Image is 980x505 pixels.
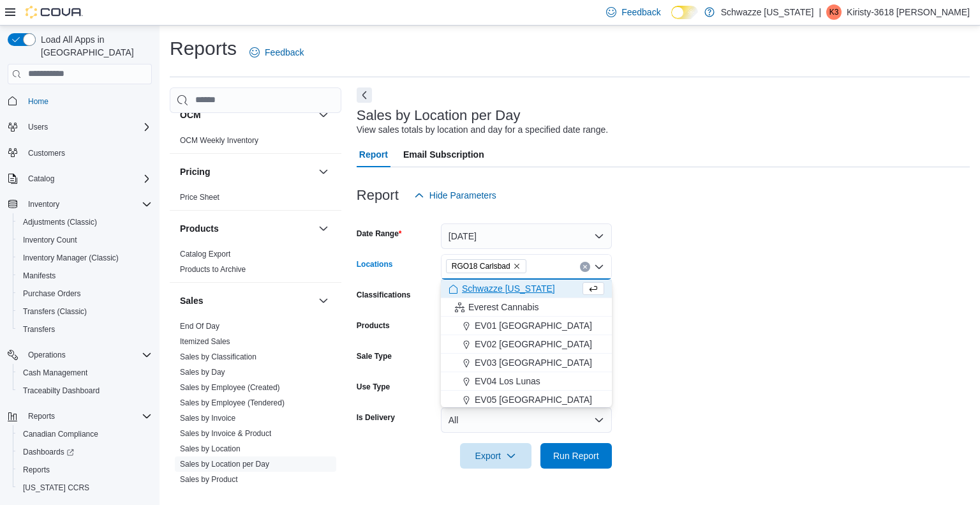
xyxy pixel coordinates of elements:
button: OCM [316,107,331,123]
button: Schwazze [US_STATE] [441,280,612,298]
span: EV02 [GEOGRAPHIC_DATA] [475,338,592,350]
button: EV05 [GEOGRAPHIC_DATA] [441,391,612,409]
span: Customers [28,148,65,158]
button: Run Report [540,443,612,469]
button: Pricing [316,164,331,179]
span: Inventory Manager (Classic) [18,250,152,266]
button: [US_STATE] CCRS [13,479,157,497]
a: Cash Management [18,365,93,381]
span: Catalog [23,171,152,186]
span: RGO18 Carlsbad [452,260,510,273]
button: Export [460,443,531,469]
a: Products to Archive [180,265,246,274]
button: Close list of options [594,262,604,272]
button: Transfers [13,320,157,338]
span: Cash Management [18,365,152,381]
span: Transfers [18,322,152,337]
a: Transfers [18,322,60,337]
button: Inventory Count [13,231,157,249]
span: Reports [23,409,152,424]
button: Pricing [180,165,313,178]
span: OCM Weekly Inventory [180,135,258,146]
p: Schwazze [US_STATE] [721,4,814,20]
button: Users [3,118,157,136]
button: Home [3,92,157,110]
span: Hide Parameters [429,189,496,202]
button: Reports [13,461,157,479]
span: Feedback [265,46,304,59]
span: Reports [18,462,152,478]
div: Kiristy-3618 Ortega [826,4,842,20]
button: Canadian Compliance [13,425,157,443]
span: Reports [28,411,55,421]
span: Adjustments (Classic) [18,215,152,230]
label: Is Delivery [357,412,395,423]
span: EV05 [GEOGRAPHIC_DATA] [475,393,592,406]
span: Users [28,122,48,132]
a: Sales by Product & Location [180,490,276,499]
span: Everest Cannabis [468,301,539,313]
label: Classifications [357,290,411,300]
button: Inventory Manager (Classic) [13,249,157,267]
a: Itemized Sales [180,337,230,346]
a: End Of Day [180,322,219,331]
button: EV04 Los Lunas [441,372,612,391]
div: View sales totals by location and day for a specified date range. [357,123,608,137]
button: Remove RGO18 Carlsbad from selection in this group [513,262,521,270]
a: Dashboards [18,444,79,460]
button: Sales [180,294,313,307]
h3: Sales [180,294,204,307]
span: Purchase Orders [18,286,152,301]
a: Home [23,94,54,109]
span: Report [359,142,388,167]
span: Washington CCRS [18,480,152,495]
div: Pricing [170,190,341,210]
a: Inventory Count [18,232,82,248]
button: Catalog [23,171,59,186]
button: Products [180,222,313,235]
h3: Pricing [180,165,210,178]
button: OCM [180,109,313,121]
button: Catalog [3,170,157,188]
a: Sales by Classification [180,352,256,361]
span: EV04 Los Lunas [475,375,540,388]
span: Traceabilty Dashboard [18,383,152,398]
span: Products to Archive [180,264,246,275]
span: Sales by Invoice & Product [180,428,271,439]
span: Inventory Manager (Classic) [23,253,119,263]
a: Sales by Invoice & Product [180,429,271,438]
label: Products [357,320,390,331]
span: Sales by Location per Day [180,459,269,469]
button: Next [357,87,372,103]
span: Sales by Product [180,474,238,485]
span: Dashboards [18,444,152,460]
span: Reports [23,465,50,475]
a: Adjustments (Classic) [18,215,102,230]
span: End Of Day [180,321,219,331]
a: Sales by Location per Day [180,460,269,469]
button: Traceabilty Dashboard [13,382,157,400]
p: | [819,4,821,20]
span: Feedback [621,6,660,19]
a: [US_STATE] CCRS [18,480,94,495]
a: Canadian Compliance [18,426,103,442]
span: Inventory [23,197,152,212]
span: Transfers (Classic) [18,304,152,319]
p: Kiristy-3618 [PERSON_NAME] [847,4,970,20]
span: Catalog Export [180,249,230,259]
h1: Reports [170,36,237,61]
a: Reports [18,462,55,478]
span: Dashboards [23,447,74,457]
button: Transfers (Classic) [13,303,157,320]
a: OCM Weekly Inventory [180,136,258,145]
h3: Products [180,222,219,235]
span: Sales by Day [180,367,225,377]
button: Products [316,221,331,236]
span: Transfers [23,324,55,335]
span: RGO18 Carlsbad [446,259,526,273]
a: Feedback [244,40,309,65]
span: Canadian Compliance [18,426,152,442]
button: All [441,407,612,433]
a: Dashboards [13,443,157,461]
